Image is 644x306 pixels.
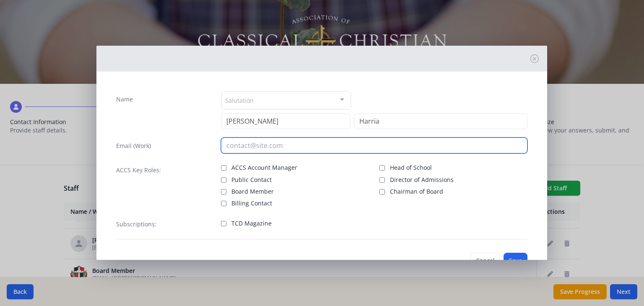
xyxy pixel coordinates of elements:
input: Director of Admissions [379,177,385,183]
span: Chairman of Board [390,187,443,196]
span: TCD Magazine [231,219,272,228]
label: Email (Work) [116,142,151,150]
span: Salutation [225,95,254,105]
input: ACCS Account Manager [221,165,226,171]
span: Billing Contact [231,199,272,207]
input: Chairman of Board [379,189,385,194]
input: Billing Contact [221,201,226,206]
label: Subscriptions: [116,220,156,228]
input: contact@site.com [221,137,527,153]
span: ACCS Account Manager [231,163,297,172]
input: Public Contact [221,177,226,183]
label: Name [116,95,133,104]
input: TCD Magazine [221,221,226,226]
span: Board Member [231,187,274,196]
span: Public Contact [231,176,272,184]
input: Board Member [221,189,226,194]
button: Save [504,253,527,269]
input: Head of School [379,165,385,171]
span: Director of Admissions [390,176,454,184]
span: Head of School [390,163,432,172]
input: First Name [221,113,351,129]
input: Last Name [354,113,527,129]
button: Cancel [470,253,500,269]
label: ACCS Key Roles: [116,166,161,174]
